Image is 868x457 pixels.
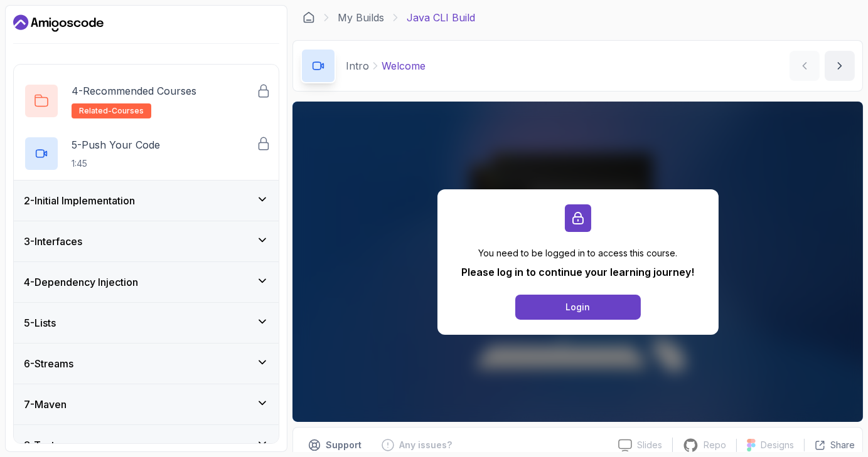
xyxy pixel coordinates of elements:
h3: 5 - Lists [24,315,56,330]
p: Java CLI Build [407,10,475,25]
p: You need to be logged in to access this course. [461,247,694,260]
p: Slides [637,439,662,451]
button: 4-Dependency Injection [14,262,279,302]
button: 6-Streams [14,344,279,384]
button: 7-Maven [14,384,279,424]
button: 5-Lists [14,303,279,343]
div: Login [565,301,590,313]
p: Repo [704,439,726,451]
p: Support [326,439,362,451]
button: previous content [790,51,820,81]
p: Please log in to continue your learning journey! [461,265,694,280]
p: Designs [761,439,794,451]
h3: 2 - Initial Implementation [24,193,135,208]
button: 4-Recommended Coursesrelated-courses [24,83,269,118]
h3: 6 - Streams [24,356,73,371]
button: Share [804,439,855,451]
p: Any issues? [399,439,452,451]
button: 5-Push Your Code1:45 [24,136,269,171]
button: 2-Initial Implementation [14,181,279,221]
span: related-courses [79,106,144,116]
a: Dashboard [303,11,315,24]
button: 3-Interfaces [14,221,279,261]
a: Dashboard [13,13,104,33]
p: Intro [346,58,369,73]
button: Login [515,295,641,320]
button: next content [825,51,855,81]
p: Welcome [382,58,426,73]
p: 1:45 [72,157,160,170]
h3: 7 - Maven [24,397,67,412]
button: Support button [301,435,369,455]
h3: 4 - Dependency Injection [24,275,138,290]
p: 4 - Recommended Courses [72,83,196,98]
h3: 3 - Interfaces [24,234,82,249]
a: My Builds [338,10,384,25]
p: Share [830,439,855,451]
h3: 8 - Tests [24,438,60,453]
p: 5 - Push Your Code [72,137,160,152]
